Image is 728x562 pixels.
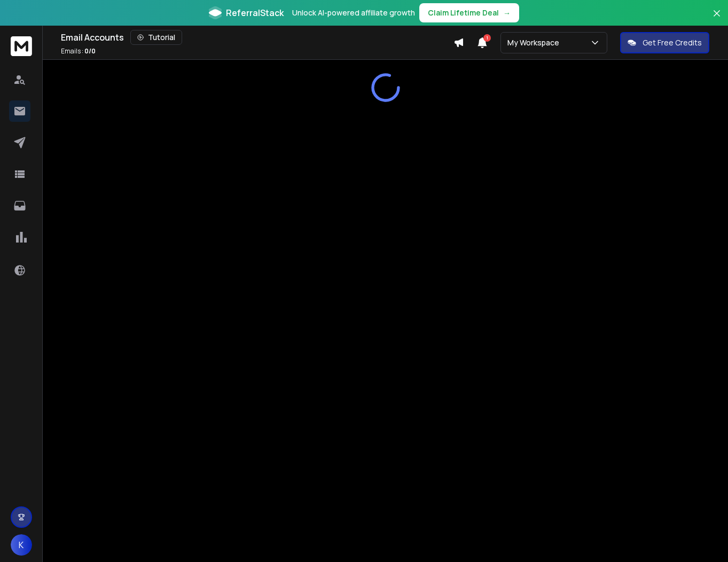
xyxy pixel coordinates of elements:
button: Close banner [710,6,724,32]
span: 1 [483,34,491,42]
p: Unlock AI-powered affiliate growth [292,7,415,18]
div: Email Accounts [61,30,453,45]
p: Get Free Credits [643,37,702,48]
button: Claim Lifetime Deal→ [419,3,519,22]
button: Tutorial [130,30,182,45]
span: 0 / 0 [84,46,96,56]
button: Get Free Credits [620,32,709,53]
p: Emails : [61,47,96,56]
button: K [11,534,32,556]
span: → [503,7,511,18]
span: ReferralStack [226,6,284,19]
p: My Workspace [507,37,563,48]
